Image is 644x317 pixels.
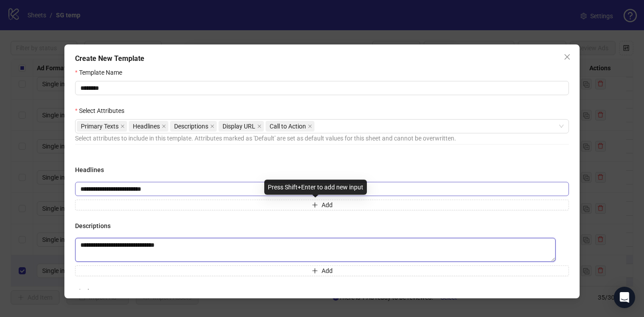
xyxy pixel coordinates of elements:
[162,124,166,128] span: close
[223,121,255,131] span: Display URL
[564,53,571,60] span: close
[308,124,312,128] span: close
[270,121,306,131] span: Call to Action
[614,287,635,308] div: Open Intercom Messenger
[219,121,264,132] span: Display URL
[75,200,569,210] button: Add
[77,121,127,132] span: Primary Texts
[257,124,262,128] span: close
[75,287,569,297] h4: Display URL
[174,121,208,131] span: Descriptions
[129,121,168,132] span: Headlines
[322,201,333,209] span: Add
[120,124,125,128] span: close
[322,267,333,274] span: Add
[266,121,314,132] span: Call to Action
[75,81,569,95] input: Template Name
[75,106,130,116] label: Select Attributes
[75,265,569,276] button: Add
[312,202,318,208] span: plus
[75,53,569,64] div: Create New Template
[264,180,367,195] div: Press Shift+Enter to add new input
[75,221,569,231] h4: Descriptions
[312,268,318,274] span: plus
[133,121,160,131] span: Headlines
[75,165,569,175] h4: Headlines
[75,133,569,143] div: Select attributes to include in this template. Attributes marked as 'Default' are set as default ...
[81,121,119,131] span: Primary Texts
[75,68,128,77] label: Template Name
[210,124,215,128] span: close
[170,121,217,132] span: Descriptions
[560,50,574,64] button: Close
